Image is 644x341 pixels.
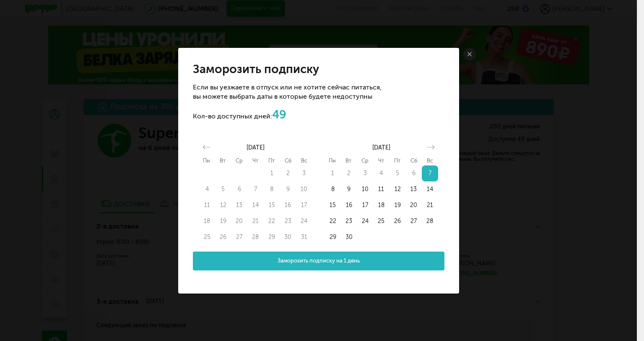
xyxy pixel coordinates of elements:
[422,181,438,197] button: 14
[357,165,374,181] td: Not available. Wednesday, September 3, 2025
[390,165,406,181] td: Not available. Friday, September 5, 2025
[423,142,438,153] button: Move forward to switch to the next month.
[231,229,248,245] td: Not available. Wednesday, August 27, 2025
[422,165,438,181] button: 7
[199,229,216,245] button: 25
[231,197,248,213] td: Not available. Wednesday, August 13, 2025
[341,213,357,229] td: Choose Tuesday, September 23, 2025 as your end date.
[373,181,390,197] button: 11
[341,229,357,245] button: 30
[296,213,312,229] button: 24
[390,197,406,213] button: 19
[390,165,406,181] button: 5
[280,229,296,245] td: Not available. Saturday, August 30, 2025
[296,213,312,229] td: Not available. Sunday, August 24, 2025
[247,229,264,245] td: Not available. Thursday, August 28, 2025
[215,229,231,245] button: 26
[390,197,406,213] td: Choose Friday, September 19, 2025 as your end date.
[215,229,231,245] td: Not available. Tuesday, August 26, 2025
[199,213,216,229] td: Not available. Monday, August 18, 2025
[247,213,264,229] td: Not available. Thursday, August 21, 2025
[357,197,374,213] td: Choose Wednesday, September 17, 2025 as your end date.
[341,165,357,181] button: 2
[199,229,216,245] td: Not available. Monday, August 25, 2025
[247,181,264,197] button: 7
[325,197,341,213] td: Choose Monday, September 15, 2025 as your end date.
[341,181,357,197] td: Choose Tuesday, September 9, 2025 as your end date.
[231,213,248,229] button: 20
[193,108,382,121] p: Кол-во доступных дней:
[264,229,280,245] td: Not available. Friday, August 29, 2025
[405,181,422,197] td: Choose Saturday, September 13, 2025 as your end date.
[373,197,390,213] button: 18
[280,165,296,181] button: 2
[296,181,312,197] td: Not available. Sunday, August 10, 2025
[199,181,216,197] td: Not available. Monday, August 4, 2025
[215,213,231,229] button: 19
[373,181,390,197] td: Choose Thursday, September 11, 2025 as your end date.
[422,197,438,213] button: 21
[193,83,382,101] p: Если вы уезжаете в отпуск или не хотите сейчас питаться, вы можете выбрать даты в которые будете ...
[325,143,438,153] div: [DATE]
[264,197,280,213] td: Not available. Friday, August 15, 2025
[296,197,312,213] td: Not available. Sunday, August 17, 2025
[341,181,357,197] button: 9
[405,197,422,213] td: Choose Saturday, September 20, 2025 as your end date.
[280,197,296,213] button: 16
[325,197,341,213] button: 15
[325,165,341,181] button: 1
[405,213,422,229] td: Choose Saturday, September 27, 2025 as your end date.
[422,213,438,229] td: Choose Sunday, September 28, 2025 as your end date.
[357,197,374,213] button: 17
[357,165,374,181] button: 3
[405,165,422,181] button: 6
[341,229,357,245] td: Choose Tuesday, September 30, 2025 as your end date.
[280,181,296,197] button: 9
[422,165,438,181] td: Selected. Sunday, September 7, 2025
[357,213,374,229] td: Choose Wednesday, September 24, 2025 as your end date.
[199,213,216,229] button: 18
[422,213,438,229] button: 28
[373,213,390,229] td: Choose Thursday, September 25, 2025 as your end date.
[390,181,406,197] td: Choose Friday, September 12, 2025 as your end date.
[325,229,341,245] td: Choose Monday, September 29, 2025 as your end date.
[373,165,390,181] button: 4
[422,181,438,197] td: Choose Sunday, September 14, 2025 as your end date.
[193,252,444,270] button: Заморозить подписку на 1 день
[231,197,248,213] button: 13
[280,181,296,197] td: Not available. Saturday, August 9, 2025
[296,229,312,245] button: 31
[264,165,280,181] td: Not available. Friday, August 1, 2025
[215,197,231,213] td: Not available. Tuesday, August 12, 2025
[280,165,296,181] td: Not available. Saturday, August 2, 2025
[296,197,312,213] button: 17
[405,197,422,213] button: 20
[199,181,216,197] button: 4
[215,197,231,213] button: 12
[199,197,216,213] td: Not available. Monday, August 11, 2025
[278,257,360,265] span: Заморозить подписку на 1 день
[357,213,374,229] button: 24
[296,165,312,181] td: Not available. Sunday, August 3, 2025
[341,197,357,213] td: Choose Tuesday, September 16, 2025 as your end date.
[199,142,214,153] button: Move backward to switch to the previous month.
[373,165,390,181] td: Not available. Thursday, September 4, 2025
[296,165,312,181] button: 3
[325,181,341,197] td: Choose Monday, September 8, 2025 as your end date.
[325,165,341,181] td: Not available. Monday, September 1, 2025
[422,197,438,213] td: Choose Sunday, September 21, 2025 as your end date.
[373,197,390,213] td: Choose Thursday, September 18, 2025 as your end date.
[325,213,341,229] button: 22
[405,181,422,197] button: 13
[231,181,248,197] td: Not available. Wednesday, August 6, 2025
[390,213,406,229] button: 26
[280,197,296,213] td: Not available. Saturday, August 16, 2025
[325,181,341,197] button: 8
[341,213,357,229] button: 23
[264,197,280,213] button: 15
[264,229,280,245] button: 29
[264,181,280,197] td: Not available. Friday, August 8, 2025
[296,181,312,197] button: 10
[264,165,280,181] button: 1
[325,213,341,229] td: Choose Monday, September 22, 2025 as your end date.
